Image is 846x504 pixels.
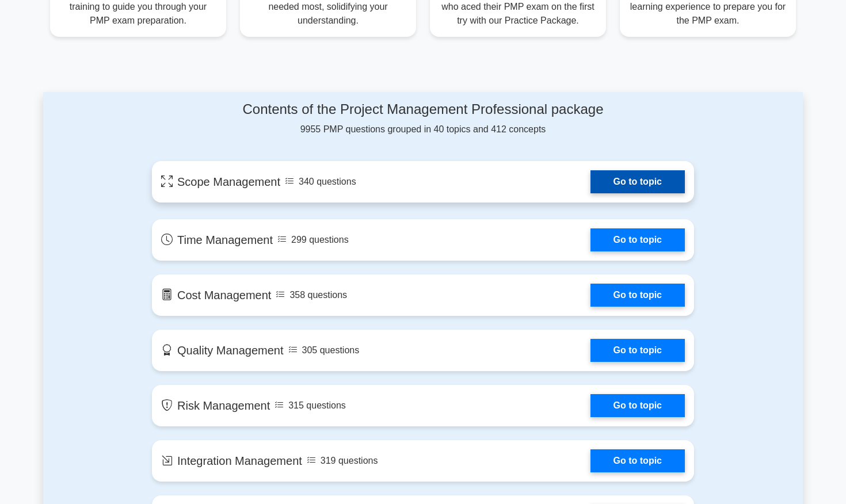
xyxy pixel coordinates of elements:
a: Go to topic [590,339,685,362]
a: Go to topic [590,394,685,417]
a: Go to topic [590,284,685,307]
h4: Contents of the Project Management Professional package [152,101,694,118]
a: Go to topic [590,170,685,193]
a: Go to topic [590,228,685,251]
div: 9955 PMP questions grouped in 40 topics and 412 concepts [152,101,694,136]
a: Go to topic [590,449,685,472]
